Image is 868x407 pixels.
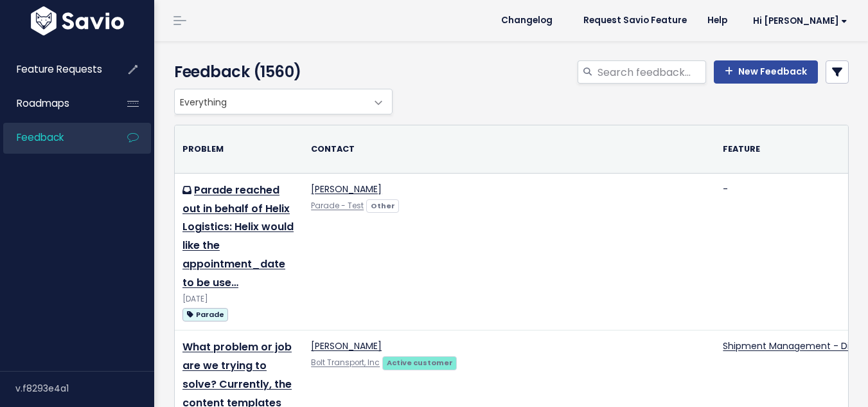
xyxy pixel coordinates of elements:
div: v.f8293e4a1 [15,372,154,405]
a: Roadmaps [3,89,107,118]
a: Feedback [3,123,107,152]
a: Help [697,11,738,30]
a: Other [366,199,399,212]
a: Active customer [382,356,457,368]
strong: Other [371,201,395,211]
input: Search feedback... [596,60,706,84]
a: Parade - Test [311,201,364,211]
a: [PERSON_NAME] [311,339,382,352]
a: Feature Requests [3,55,107,84]
strong: Active customer [387,357,453,368]
span: Parade [182,308,228,321]
th: Contact [303,125,715,173]
a: [PERSON_NAME] [311,183,382,195]
th: Problem [175,125,303,173]
span: Hi [PERSON_NAME] [753,16,847,26]
span: Roadmaps [17,96,69,110]
a: Parade reached out in behalf of Helix Logistics: Helix would like the appointment_date to be use… [182,183,294,290]
a: Request Savio Feature [573,11,697,30]
div: [DATE] [182,293,296,306]
span: Changelog [501,16,553,25]
span: Feedback [17,131,64,144]
img: logo-white.9d6f32f41409.svg [28,6,127,35]
span: Everything [175,89,366,114]
a: Bolt Transport, Inc [311,357,380,368]
h4: Feedback (1560) [174,60,386,84]
a: New Feedback [714,60,818,84]
span: Everything [174,89,393,114]
a: Parade [182,306,228,322]
span: Feature Requests [17,62,102,76]
a: Hi [PERSON_NAME] [738,11,858,31]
